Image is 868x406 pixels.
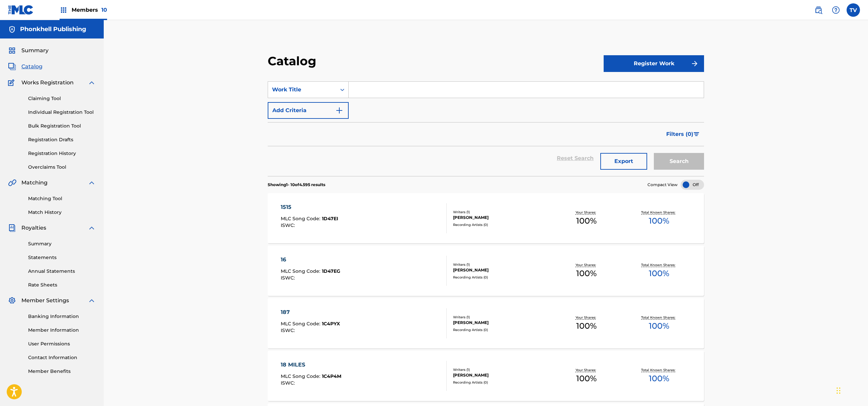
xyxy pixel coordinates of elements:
a: Statements [28,254,96,261]
a: Contact Information [28,354,96,361]
a: Matching Tool [28,195,96,202]
a: Claiming Tool [28,95,96,102]
div: Work Title [272,86,332,94]
span: MLC Song Code : [281,268,322,274]
div: [PERSON_NAME] [453,215,550,221]
img: MLC Logo [8,5,34,15]
img: expand [88,224,96,232]
img: Member Settings [8,297,16,305]
a: 16MLC Song Code:1D47EGISWC:Writers (1)[PERSON_NAME]Recording Artists (0)Your Shares:100%Total Kno... [268,246,704,296]
div: Recording Artists ( 0 ) [453,275,550,280]
p: Your Shares: [576,210,598,215]
button: Register Work [604,55,704,72]
form: Search Form [268,81,704,176]
a: Annual Statements [28,268,96,275]
a: CatalogCatalog [8,63,42,71]
a: Registration History [28,150,96,157]
span: 10 [101,7,107,13]
span: 1C4P4M [322,373,341,379]
span: 1C4PYX [322,321,340,327]
span: MLC Song Code : [281,216,322,222]
span: Royalties [21,224,46,232]
a: Match History [28,209,96,216]
span: 1D47EI [322,216,338,222]
span: 100 % [649,320,669,332]
span: 100 % [649,267,669,279]
img: Royalties [8,224,16,232]
span: Works Registration [21,79,74,87]
span: MLC Song Code : [281,321,322,327]
a: Member Information [28,327,96,334]
span: ISWC : [281,222,296,228]
h2: Catalog [268,54,320,69]
span: ISWC : [281,275,296,281]
span: 100 % [649,215,669,227]
div: Recording Artists ( 0 ) [453,222,550,227]
a: Member Benefits [28,368,96,375]
span: 100 % [576,267,597,279]
p: Your Shares: [576,315,598,320]
p: Total Known Shares: [641,210,677,215]
a: 187MLC Song Code:1C4PYXISWC:Writers (1)[PERSON_NAME]Recording Artists (0)Your Shares:100%Total Kn... [268,298,704,348]
div: Recording Artists ( 0 ) [453,380,550,385]
p: Showing 1 - 10 of 4.595 results [268,182,325,188]
a: Banking Information [28,313,96,320]
span: Member Settings [21,297,69,305]
iframe: Chat Widget [835,374,868,406]
a: Bulk Registration Tool [28,123,96,130]
h5: Phonkhell Publishing [20,25,86,33]
a: SummarySummary [8,47,49,55]
span: 100 % [576,373,597,385]
a: Public Search [812,3,825,17]
button: Export [600,153,647,170]
a: Registration Drafts [28,136,96,143]
img: filter [694,132,699,136]
span: Catalog [21,63,42,71]
img: Summary [8,47,16,55]
button: Add Criteria [268,102,349,119]
div: [PERSON_NAME] [453,320,550,326]
a: 1515MLC Song Code:1D47EIISWC:Writers (1)[PERSON_NAME]Recording Artists (0)Your Shares:100%Total K... [268,193,704,243]
p: Total Known Shares: [641,315,677,320]
img: expand [88,297,96,305]
div: Chat-Widget [835,374,868,406]
a: User Permissions [28,340,96,347]
button: Filters (0) [662,126,704,143]
span: MLC Song Code : [281,373,322,379]
a: Rate Sheets [28,281,96,289]
span: Filters ( 0 ) [666,130,693,138]
img: Matching [8,179,16,187]
span: Compact View [647,182,678,188]
img: Top Rightsholders [60,6,68,14]
div: User Menu [847,3,860,17]
div: [PERSON_NAME] [453,372,550,378]
img: f7272a7cc735f4ea7f67.svg [691,60,699,68]
img: expand [88,79,96,87]
div: Ziehen [837,381,841,401]
span: 1D47EG [322,268,340,274]
div: 187 [281,308,340,316]
a: 18 MILESMLC Song Code:1C4P4MISWC:Writers (1)[PERSON_NAME]Recording Artists (0)Your Shares:100%Tot... [268,351,704,401]
span: ISWC : [281,327,296,333]
p: Your Shares: [576,262,598,267]
span: 100 % [576,215,597,227]
span: Summary [21,47,49,55]
div: Help [829,3,843,17]
img: 9d2ae6d4665cec9f34b9.svg [335,106,343,114]
span: Members [72,6,107,14]
p: Your Shares: [576,368,598,373]
img: Works Registration [8,79,17,87]
div: Writers ( 1 ) [453,210,550,215]
img: expand [88,179,96,187]
p: Total Known Shares: [641,262,677,267]
a: Overclaims Tool [28,164,96,171]
img: help [832,6,840,14]
div: 16 [281,256,340,264]
div: [PERSON_NAME] [453,267,550,273]
p: Total Known Shares: [641,368,677,373]
div: 18 MILES [281,361,341,369]
a: Summary [28,240,96,247]
span: 100 % [576,320,597,332]
img: Catalog [8,63,16,71]
img: Accounts [8,25,16,33]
